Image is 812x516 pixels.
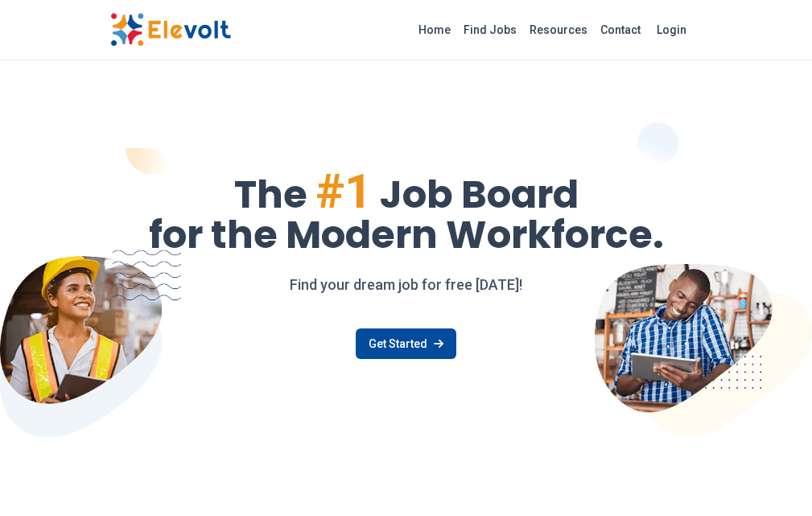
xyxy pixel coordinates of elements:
[110,274,703,296] p: Find your dream job for free [DATE]!
[356,328,456,359] a: Get Started
[457,17,523,43] a: Find Jobs
[110,167,703,254] h1: The Job Board for the Modern Workforce.
[594,17,647,43] a: Contact
[523,17,594,43] a: Resources
[412,17,457,43] a: Home
[647,14,696,46] a: Login
[110,13,231,47] img: Elevolt
[315,163,372,220] span: #1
